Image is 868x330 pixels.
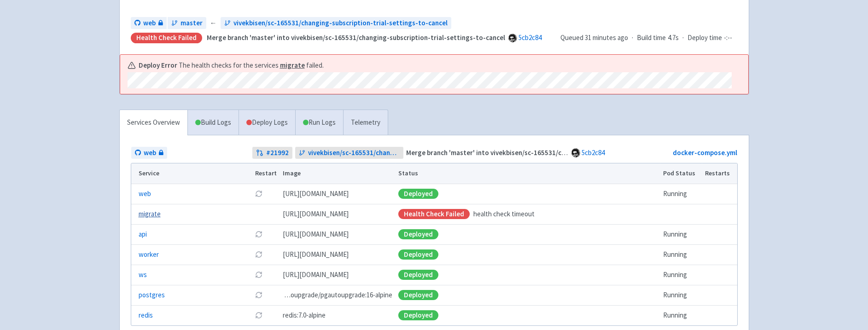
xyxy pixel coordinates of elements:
a: Build Logs [188,110,239,135]
th: Service [131,163,252,184]
span: Queued [560,33,628,42]
span: web [144,148,156,158]
a: web [131,147,167,159]
td: Running [660,285,702,305]
a: web [139,189,151,199]
span: vivekbisen/sc-165531/changing-subscription-trial-settings-to-cancel [233,18,448,29]
span: [DOMAIN_NAME][URL] [283,270,349,280]
a: master [168,17,206,29]
div: Deployed [398,290,438,300]
b: Deploy Error [139,60,177,71]
time: 31 minutes ago [585,33,628,42]
div: health check timeout [398,209,657,220]
a: Services Overview [120,110,187,135]
button: Restart pod [255,271,262,278]
span: [DOMAIN_NAME][URL] [283,209,349,220]
a: docker-compose.yml [673,148,737,157]
div: Deployed [398,310,438,320]
strong: # 21992 [266,148,289,158]
a: Telemetry [343,110,388,135]
span: [DOMAIN_NAME][URL] [283,189,349,199]
th: Status [395,163,660,184]
button: Restart pod [255,251,262,258]
a: #21992 [252,147,292,159]
a: migrate [139,209,161,220]
div: Deployed [398,270,438,280]
a: api [139,229,147,240]
strong: Merge branch 'master' into vivekbisen/sc-165531/changing-subscription-trial-settings-to-cancel [406,148,705,157]
th: Restarts [702,163,737,184]
div: Health check failed [398,209,470,219]
div: Health check failed [131,33,202,43]
span: vivekbisen/sc-165531/changing-subscription-trial-settings-to-cancel [308,148,400,158]
a: web [131,17,167,29]
a: ws [139,270,147,280]
a: redis [139,310,153,321]
span: Build time [637,33,666,43]
a: vivekbisen/sc-165531/changing-subscription-trial-settings-to-cancel [295,147,403,159]
a: vivekbisen/sc-165531/changing-subscription-trial-settings-to-cancel [221,17,451,29]
td: Running [660,265,702,285]
div: Deployed [398,229,438,239]
th: Image [280,163,395,184]
button: Restart pod [255,190,262,197]
span: pgautoupgrade/pgautoupgrade:16-alpine [283,290,392,301]
span: [DOMAIN_NAME][URL] [283,249,349,260]
a: postgres [139,290,165,301]
a: 5cb2c84 [518,33,542,42]
a: Deploy Logs [239,110,295,135]
div: Deployed [398,249,438,260]
th: Restart [252,163,280,184]
strong: Merge branch 'master' into vivekbisen/sc-165531/changing-subscription-trial-settings-to-cancel [207,33,505,42]
span: [DOMAIN_NAME][URL] [283,229,349,240]
span: The health checks for the services failed. [179,60,324,71]
td: Running [660,224,702,244]
td: Running [660,184,702,204]
span: -:-- [724,33,732,43]
span: master [181,18,203,29]
span: web [143,18,156,29]
td: Running [660,305,702,325]
td: Running [660,244,702,265]
a: worker [139,249,159,260]
span: ← [210,18,217,29]
a: migrate [280,61,305,69]
div: Deployed [398,189,438,199]
button: Restart pod [255,231,262,238]
a: Run Logs [295,110,343,135]
span: redis:7.0-alpine [283,310,326,321]
th: Pod Status [660,163,702,184]
a: 5cb2c84 [582,148,605,157]
button: Restart pod [255,291,262,299]
div: · · [560,33,738,43]
span: Deploy time [687,33,722,43]
button: Restart pod [255,312,262,319]
span: 4.7s [668,33,679,43]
